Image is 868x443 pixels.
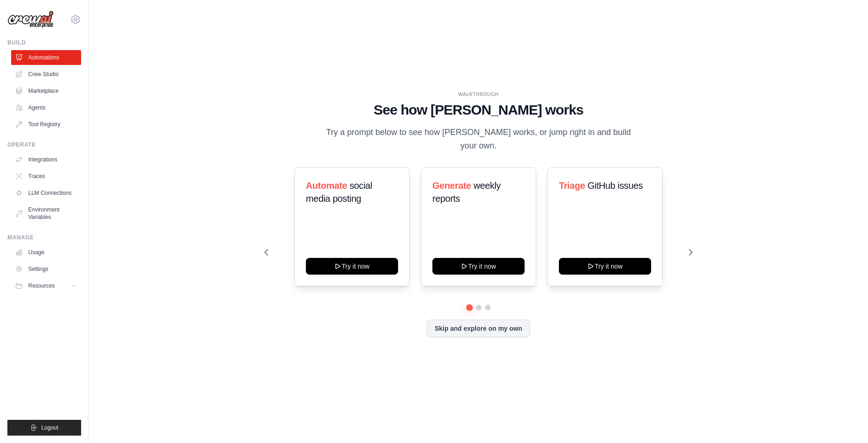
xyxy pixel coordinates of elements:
a: LLM Connections [11,186,81,200]
a: Settings [11,262,81,276]
span: Triage [559,180,585,191]
span: Logout [41,424,58,431]
a: Usage [11,245,81,260]
div: Build [7,39,81,46]
div: Manage [7,234,81,241]
span: Generate [432,180,471,191]
span: Automate [306,180,347,191]
button: Try it now [306,258,398,275]
span: GitHub issues [588,180,643,191]
div: WALKTHROUGH [265,91,692,98]
button: Try it now [559,258,651,275]
a: Integrations [11,152,81,167]
a: Marketplace [11,83,81,98]
a: Agents [11,100,81,115]
span: Resources [28,282,55,289]
div: Operate [7,141,81,148]
button: Try it now [432,258,525,275]
button: Logout [7,420,81,436]
button: Skip and explore on my own [427,320,530,337]
a: Traces [11,169,81,184]
a: Tool Registry [11,117,81,132]
p: Try a prompt below to see how [PERSON_NAME] works, or jump right in and build your own. [323,126,634,153]
h1: See how [PERSON_NAME] works [265,102,692,118]
a: Automations [11,50,81,65]
a: Environment Variables [11,202,81,225]
a: Crew Studio [11,67,81,82]
button: Resources [11,278,81,293]
img: Logo [7,11,54,28]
